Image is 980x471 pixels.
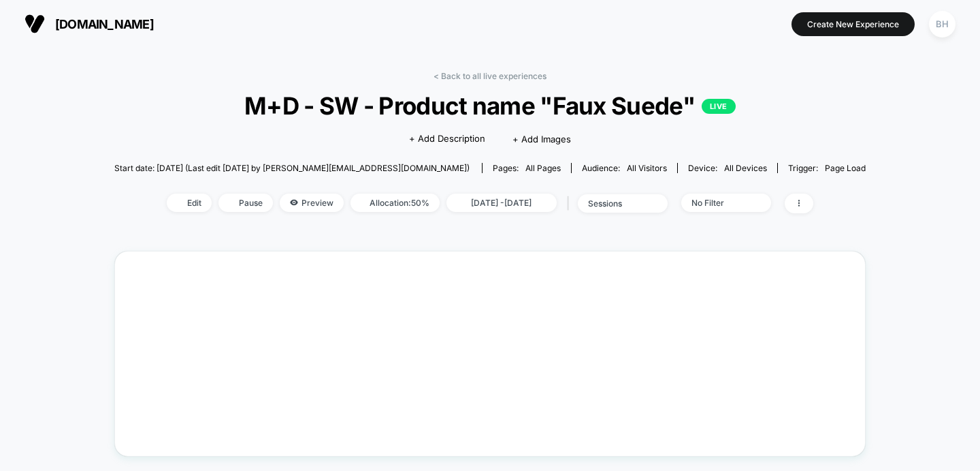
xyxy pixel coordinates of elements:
[525,163,561,173] span: all pages
[167,194,212,212] span: Edit
[929,11,955,37] div: BH
[218,194,273,212] span: Pause
[791,12,915,36] button: Create New Experience
[350,194,440,212] span: Allocation: 50%
[588,198,642,209] div: sessions
[825,163,866,173] span: Page Load
[563,194,578,213] span: |
[582,163,667,173] div: Audience:
[55,17,154,31] span: [DOMAIN_NAME]
[24,14,45,34] img: Visually logo
[493,163,561,173] div: Pages:
[677,163,777,173] span: Device:
[702,99,736,114] p: LIVE
[409,132,485,146] span: + Add Description
[280,194,344,212] span: Preview
[152,91,828,120] span: M+D - SW - Product name "Faux Suede"
[691,198,746,208] div: No Filter
[20,13,158,35] button: [DOMAIN_NAME]
[512,134,571,145] span: + Add Images
[788,163,866,173] div: Trigger:
[925,10,960,38] button: BH
[724,163,767,173] span: all devices
[114,163,470,173] span: Start date: [DATE] (Last edit [DATE] by [PERSON_NAME][EMAIL_ADDRESS][DOMAIN_NAME])
[434,71,546,81] a: < Back to all live experiences
[627,163,667,173] span: All Visitors
[446,194,557,212] span: [DATE] - [DATE]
